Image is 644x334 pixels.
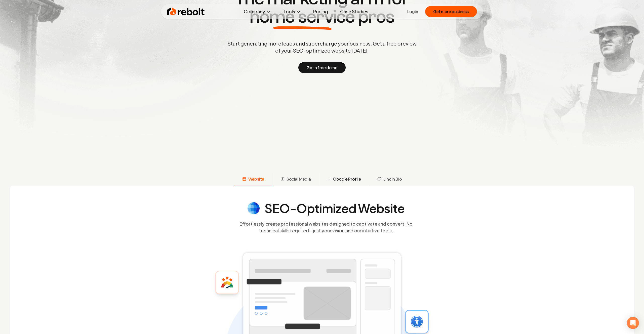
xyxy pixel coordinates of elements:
h4: SEO-Optimized Website [265,202,405,214]
a: Case Studies [336,7,372,17]
button: Company [240,7,275,17]
button: Social Media [272,173,319,186]
a: Login [407,9,418,15]
div: Open Intercom Messenger [627,317,639,329]
button: Get a free demo [298,62,345,73]
span: Link in Bio [383,176,402,182]
img: Rebolt Logo [167,7,205,17]
button: Google Profile [319,173,369,186]
span: Social Media [287,176,311,182]
button: Website [234,173,272,186]
p: Start generating more leads and supercharge your business. Get a free preview of your SEO-optimiz... [226,40,418,54]
span: Website [248,176,264,182]
button: Link in Bio [369,173,410,186]
span: home service [250,8,355,26]
span: Google Profile [333,176,361,182]
button: Tools [279,7,305,17]
button: Get more business [425,6,477,17]
a: Pricing [309,7,332,17]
